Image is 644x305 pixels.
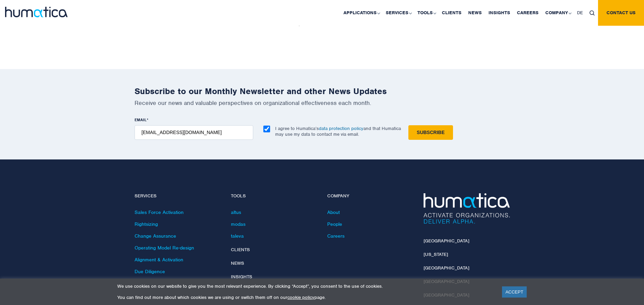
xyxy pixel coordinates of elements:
[231,209,241,215] a: altus
[424,238,469,244] a: [GEOGRAPHIC_DATA]
[327,233,344,239] a: Careers
[5,7,68,17] img: logo
[135,125,253,140] input: name@company.com
[327,221,342,227] a: People
[424,252,448,257] a: [US_STATE]
[424,193,510,224] img: Humatica
[135,193,221,199] h4: Services
[231,247,250,253] a: Clients
[590,10,595,16] img: search_icon
[231,193,317,199] h4: Tools
[577,10,583,16] span: DE
[275,126,401,137] p: I agree to Humatica’s and that Humatica may use my data to contact me via email.
[231,260,244,266] a: News
[135,86,510,96] h2: Subscribe to our Monthly Newsletter and other News Updates
[135,268,165,275] a: Due Diligence
[135,245,194,251] a: Operating Model Re-design
[135,257,183,263] a: Alignment & Activation
[117,283,494,289] p: We use cookies on our website to give you the most relevant experience. By clicking “Accept”, you...
[263,126,270,132] input: I agree to Humatica’sdata protection policyand that Humatica may use my data to contact me via em...
[424,265,469,271] a: [GEOGRAPHIC_DATA]
[327,209,340,215] a: About
[231,221,245,227] a: modas
[135,221,158,227] a: Rightsizing
[327,193,413,199] h4: Company
[408,125,453,140] input: Subscribe
[287,295,314,300] a: cookie policy
[231,233,244,239] a: taleva
[135,233,176,239] a: Change Assurance
[231,274,252,280] a: Insights
[319,126,363,131] a: data protection policy
[135,99,510,107] p: Receive our news and valuable perspectives on organizational effectiveness each month.
[135,117,147,123] span: EMAIL
[502,286,527,298] a: ACCEPT
[117,295,494,300] p: You can find out more about which cookies we are using or switch them off on our page.
[135,209,184,215] a: Sales Force Activation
